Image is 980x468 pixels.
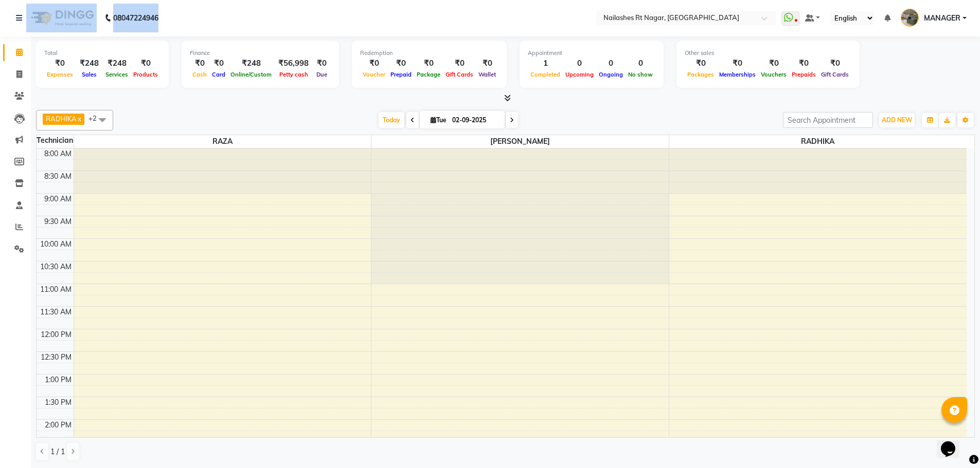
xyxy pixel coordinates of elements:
[758,58,789,69] div: ₹0
[228,58,274,69] div: ₹248
[717,71,758,78] span: Memberships
[924,13,960,24] span: MANAGER
[414,71,443,78] span: Package
[783,112,873,128] input: Search Appointment
[414,58,443,69] div: ₹0
[596,58,626,69] div: 0
[77,115,81,123] a: x
[360,49,498,58] div: Redemption
[388,71,414,78] span: Prepaid
[388,58,414,69] div: ₹0
[528,58,563,69] div: 1
[758,71,789,78] span: Vouchers
[209,58,228,69] div: ₹0
[476,71,498,78] span: Wallet
[879,113,915,127] button: ADD NEW
[43,397,74,408] div: 1:30 PM
[26,4,97,32] img: logo
[277,71,311,78] span: Petty cash
[669,135,967,148] span: RADHIKA
[443,71,476,78] span: Gift Cards
[360,58,388,69] div: ₹0
[131,58,161,69] div: ₹0
[685,58,717,69] div: ₹0
[42,216,74,227] div: 9:30 AM
[685,71,717,78] span: Packages
[209,71,228,78] span: Card
[46,115,77,123] span: RADHIKA
[596,71,626,78] span: Ongoing
[789,58,818,69] div: ₹0
[563,71,596,78] span: Upcoming
[190,49,331,58] div: Finance
[44,49,161,58] div: Total
[39,352,74,363] div: 12:30 PM
[449,113,501,128] input: 2025-09-02
[131,71,161,78] span: Products
[563,58,596,69] div: 0
[476,58,498,69] div: ₹0
[88,114,104,122] span: +2
[190,71,209,78] span: Cash
[190,58,209,69] div: ₹0
[379,112,404,128] span: Today
[50,446,65,457] span: 1 / 1
[38,284,74,295] div: 11:00 AM
[626,58,655,69] div: 0
[38,261,74,272] div: 10:30 AM
[818,71,851,78] span: Gift Cards
[103,58,131,69] div: ₹248
[38,307,74,317] div: 11:30 AM
[314,71,330,78] span: Due
[42,171,74,182] div: 8:30 AM
[44,58,76,69] div: ₹0
[39,329,74,340] div: 12:00 PM
[937,427,970,458] iframe: chat widget
[901,9,919,27] img: MANAGER
[685,49,851,58] div: Other sales
[789,71,818,78] span: Prepaids
[360,71,388,78] span: Voucher
[37,135,74,146] div: Technician
[818,58,851,69] div: ₹0
[528,71,563,78] span: Completed
[44,71,76,78] span: Expenses
[74,135,371,148] span: RAZA
[43,375,74,385] div: 1:00 PM
[79,71,99,78] span: Sales
[313,58,331,69] div: ₹0
[717,58,758,69] div: ₹0
[228,71,274,78] span: Online/Custom
[113,4,158,32] b: 08047224946
[42,194,74,204] div: 9:00 AM
[274,58,313,69] div: ₹56,998
[42,148,74,159] div: 8:00 AM
[38,239,74,250] div: 10:00 AM
[882,116,912,124] span: ADD NEW
[103,71,131,78] span: Services
[626,71,655,78] span: No show
[76,58,103,69] div: ₹248
[371,135,669,148] span: [PERSON_NAME]
[443,58,476,69] div: ₹0
[428,116,449,124] span: Tue
[43,420,74,430] div: 2:00 PM
[528,49,655,58] div: Appointment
